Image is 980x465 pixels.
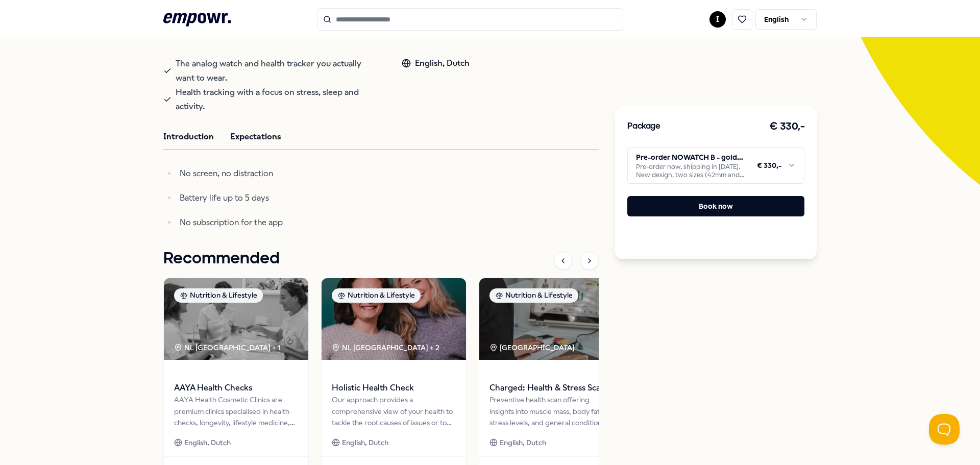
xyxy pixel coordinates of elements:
[709,11,726,28] button: I
[627,196,804,216] button: Book now
[769,118,805,135] h3: € 330,-
[174,394,298,428] div: AAYA Health Cosmetic Clinics are premium clinics specialised in health checks, longevity, lifesty...
[332,394,456,428] div: Our approach provides a comprehensive view of your health to tackle the root causes of issues or ...
[317,8,623,31] input: Search for products, categories or subcategories
[489,288,578,303] div: Nutrition & Lifestyle
[176,57,381,85] span: The analog watch and health tracker you actually want to wear.
[489,381,614,395] span: Charged: Health & Stress Scan
[174,342,281,353] div: NL [GEOGRAPHIC_DATA] + 1
[322,278,466,360] img: package image
[164,278,308,360] img: package image
[402,57,470,70] div: English, Dutch
[174,381,298,395] span: AAYA Health Checks
[184,437,231,448] span: English, Dutch
[929,414,960,445] iframe: Help Scout Beacon - Open
[479,278,624,360] img: package image
[342,437,388,448] span: English, Dutch
[627,120,660,133] h3: Package
[332,342,439,353] div: NL [GEOGRAPHIC_DATA] + 2
[230,130,281,143] button: Expectations
[489,394,614,428] div: Preventive health scan offering insights into muscle mass, body fat, stress levels, and general c...
[163,130,214,143] button: Introduction
[332,288,421,303] div: Nutrition & Lifestyle
[176,85,381,114] span: Health tracking with a focus on stress, sleep and activity.
[163,246,280,272] h1: Recommended
[500,437,546,448] span: English, Dutch
[180,166,495,181] p: No screen, no distraction
[489,342,576,353] div: [GEOGRAPHIC_DATA]
[332,381,456,395] span: Holistic Health Check
[180,191,495,205] p: Battery life up to 5 days
[180,215,495,230] p: No subscription for the app
[174,288,263,303] div: Nutrition & Lifestyle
